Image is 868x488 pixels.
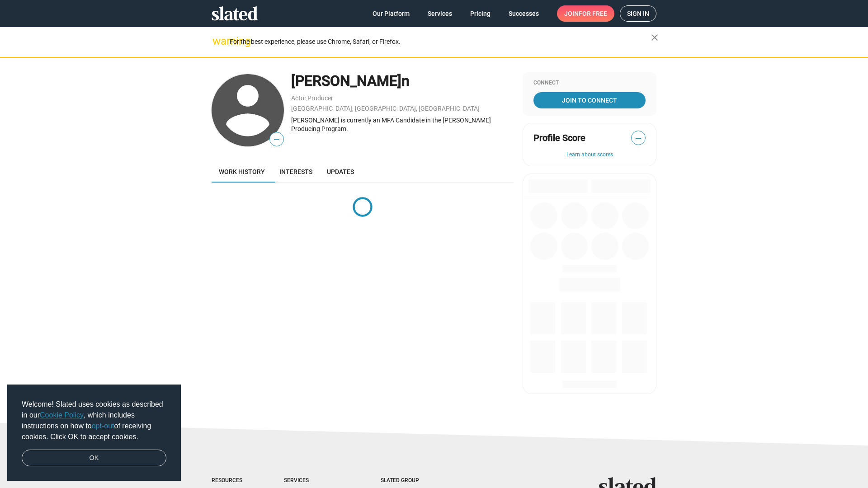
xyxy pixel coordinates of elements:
a: Pricing [463,5,498,22]
div: Connect [533,80,646,87]
span: , [307,96,307,101]
div: Services [284,477,344,484]
span: Interests [279,168,312,175]
span: Updates [327,168,354,175]
a: Sign in [620,5,656,22]
span: Welcome! Slated uses cookies as described in our , which includes instructions on how to of recei... [22,399,166,442]
a: [GEOGRAPHIC_DATA], [GEOGRAPHIC_DATA], [GEOGRAPHIC_DATA] [291,105,480,112]
a: Work history [212,161,272,183]
span: Join To Connect [535,92,644,108]
a: Joinfor free [557,5,614,22]
a: dismiss cookie message [22,450,166,467]
span: Sign in [627,6,649,21]
div: Resources [212,477,248,484]
span: Work history [219,168,265,175]
a: Actor [291,94,307,102]
span: Join [564,5,607,22]
a: Our Platform [365,5,417,22]
span: Successes [509,5,539,22]
mat-icon: warning [212,36,223,47]
a: Producer [307,94,333,102]
span: Our Platform [373,5,410,22]
span: for free [579,5,607,22]
span: — [632,132,645,144]
a: Services [420,5,459,22]
div: Slated Group [381,477,442,484]
button: Learn about scores [533,151,646,159]
div: For the best experience, please use Chrome, Safari, or Firefox. [230,36,651,48]
div: [PERSON_NAME] is currently an MFA Candidate in the [PERSON_NAME] Producing Program. [291,116,514,133]
a: opt-out [92,422,114,430]
span: — [270,134,283,145]
span: Profile Score [533,132,585,144]
a: Join To Connect [533,92,646,108]
a: Updates [320,161,361,183]
a: Successes [501,5,546,22]
a: Cookie Policy [40,411,84,419]
a: Interests [272,161,320,183]
mat-icon: close [649,32,660,43]
div: cookieconsent [7,385,181,481]
span: Pricing [470,5,491,22]
span: Services [428,5,452,22]
div: [PERSON_NAME]n [291,71,514,91]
